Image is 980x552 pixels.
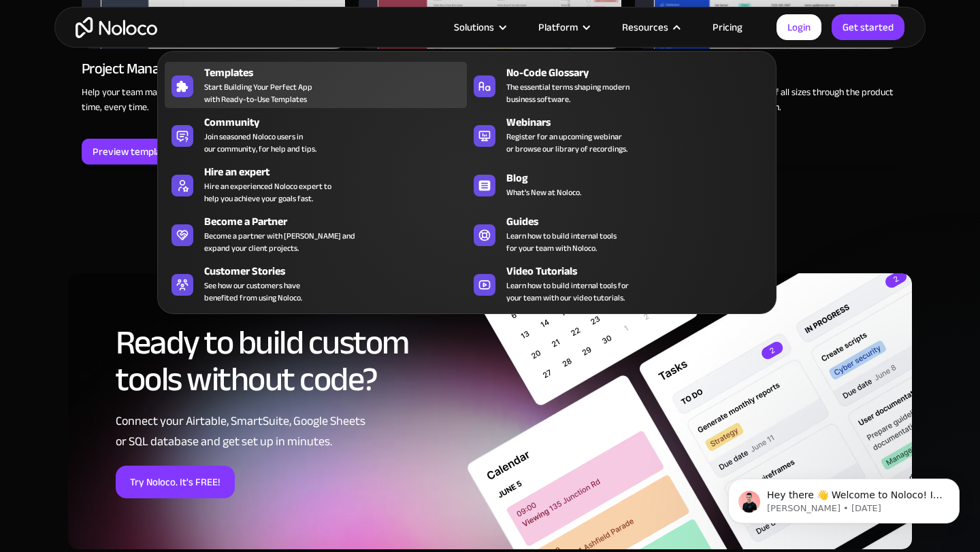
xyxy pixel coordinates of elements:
[165,62,467,108] a: TemplatesStart Building Your Perfect Appwith Ready-to-Use Templates
[467,260,769,307] a: Video TutorialsLearn how to build internal tools foryour team with our video tutorials.
[467,62,769,108] a: No-Code GlossaryThe essential terms shaping modernbusiness software.
[708,450,980,545] iframe: Intercom notifications message
[165,260,467,307] a: Customer StoriesSee how our customers havebenefited from using Noloco.
[204,131,316,155] span: Join seasoned Noloco users in our community, for help and tips.
[538,18,578,36] div: Platform
[116,411,459,452] div: Connect your Airtable, SmartSuite, Google Sheets or SQL database and get set up in minutes.
[506,81,630,105] span: The essential terms shaping modern business software.
[82,85,345,115] p: Help your team manage internal resources and deliver projects on time, every time.
[467,211,769,257] a: GuidesLearn how to build internal toolsfor your team with Noloco.
[506,65,775,81] div: No-Code Glossary
[93,143,171,160] div: Preview template
[506,263,775,279] div: Video Tutorials
[506,230,617,254] span: Learn how to build internal tools for your team with Noloco.
[506,114,775,131] div: Webinars
[454,18,494,36] div: Solutions
[116,466,235,498] a: Try Noloco. It's FREE!
[204,230,355,254] div: Become a partner with [PERSON_NAME] and expand your client projects.
[204,114,473,131] div: Community
[82,59,231,78] div: Project Management App
[204,263,473,279] div: Customer Stories
[467,161,769,207] a: BlogWhat's New at Noloco.
[696,18,759,36] a: Pricing
[165,211,467,257] a: Become a PartnerBecome a partner with [PERSON_NAME] andexpand your client projects.
[506,131,627,155] span: Register for an upcoming webinar or browse our library of recordings.
[165,161,467,207] a: Hire an expertHire an experienced Noloco expert tohelp you achieve your goals fast.
[506,213,775,230] div: Guides
[605,18,696,36] div: Resources
[467,111,769,158] a: WebinarsRegister for an upcoming webinaror browse our library of recordings.
[76,17,157,38] a: home
[204,81,312,105] span: Start Building Your Perfect App with Ready-to-Use Templates
[204,164,473,180] div: Hire an expert
[832,14,904,40] a: Get started
[622,18,668,36] div: Resources
[437,18,521,36] div: Solutions
[157,32,777,314] nav: Resources
[506,279,629,304] span: Learn how to build internal tools for your team with our video tutorials.
[116,324,459,398] h2: Ready to build custom tools without code?
[506,186,581,199] span: What's New at Noloco.
[777,14,821,40] a: Login
[506,170,775,186] div: Blog
[165,111,467,158] a: CommunityJoin seasoned Noloco users inour community, for help and tips.
[521,18,605,36] div: Platform
[204,180,331,205] div: Hire an experienced Noloco expert to help you achieve your goals fast.
[204,213,473,230] div: Become a Partner
[204,279,302,304] span: See how our customers have benefited from using Noloco.
[204,65,473,81] div: Templates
